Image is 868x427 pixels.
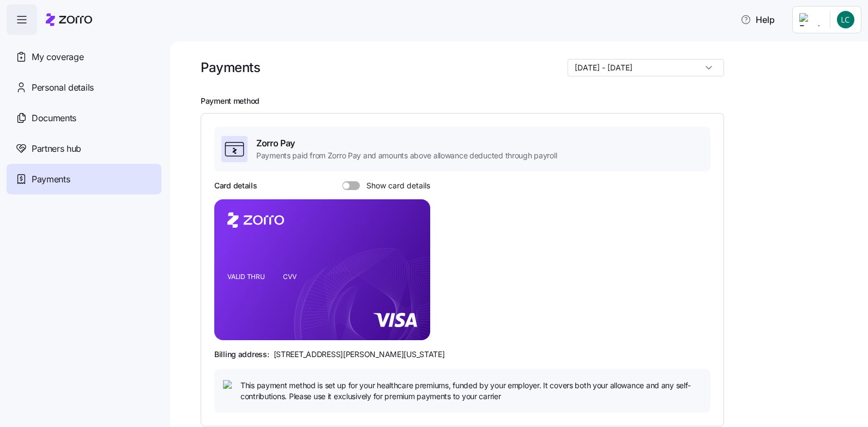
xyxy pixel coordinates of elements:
[227,273,265,281] tspan: VALID THRU
[256,150,557,161] span: Payments paid from Zorro Pay and amounts above allowance deducted through payroll
[837,11,854,28] img: aa08532ec09fb9adffadff08c74dbd86
[7,103,161,133] a: Documents
[32,173,70,186] span: Payments
[32,142,81,156] span: Partners hub
[240,380,702,402] span: This payment method is set up for your healthcare premiums, funded by your employer. It covers bo...
[223,380,236,393] img: icon bulb
[732,9,783,31] button: Help
[32,81,94,94] span: Personal details
[7,72,161,103] a: Personal details
[32,111,76,125] span: Documents
[360,181,430,190] span: Show card details
[7,41,161,72] a: My coverage
[740,13,775,26] span: Help
[283,273,297,281] tspan: CVV
[256,137,557,150] span: Zorro Pay
[201,96,853,106] h2: Payment method
[32,50,83,64] span: My coverage
[201,59,260,76] h1: Payments
[274,349,445,360] span: [STREET_ADDRESS][PERSON_NAME][US_STATE]
[214,180,257,191] h3: Card details
[7,164,161,194] a: Payments
[799,13,821,26] img: Employer logo
[214,349,269,360] span: Billing address:
[7,133,161,164] a: Partners hub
